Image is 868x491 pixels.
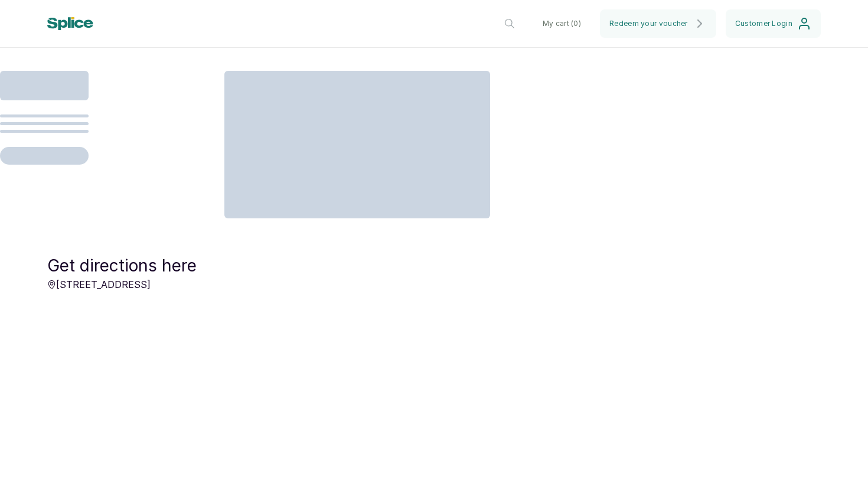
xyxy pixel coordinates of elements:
[609,19,688,28] span: Redeem your voucher
[600,9,716,38] button: Redeem your voucher
[47,277,197,292] p: [STREET_ADDRESS]
[47,254,197,277] p: Get directions here
[533,9,590,38] button: My cart (0)
[726,9,821,38] button: Customer Login
[735,19,792,28] span: Customer Login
